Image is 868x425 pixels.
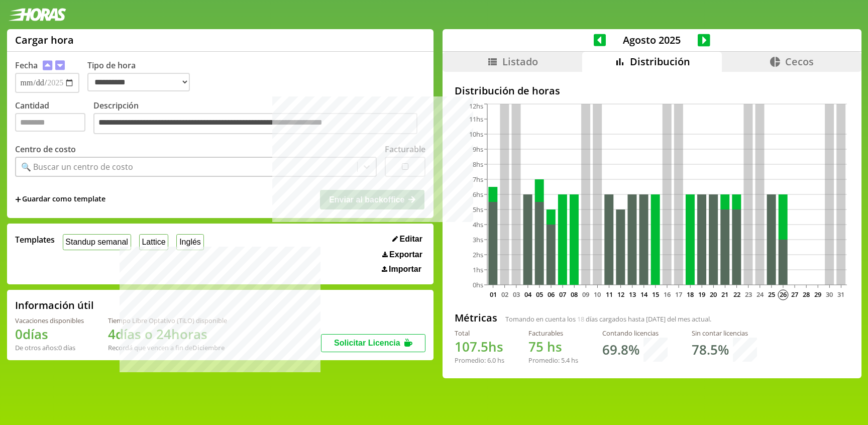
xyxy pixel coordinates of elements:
[582,290,589,299] text: 09
[692,329,757,338] div: Sin contar licencias
[617,290,624,299] text: 12
[176,234,203,250] button: Inglés
[487,356,496,365] span: 6.0
[630,55,690,68] span: Distribución
[469,130,483,139] tspan: 10hs
[473,205,483,214] tspan: 5hs
[15,60,38,71] label: Fecha
[93,113,417,134] textarea: Descripción
[710,290,717,299] text: 20
[502,55,538,68] span: Listado
[473,280,483,289] tspan: 0hs
[15,194,105,205] span: +Guardar como template
[334,339,400,347] span: Solicitar Licencia
[455,329,504,338] div: Total
[469,115,483,124] tspan: 11hs
[837,290,844,299] text: 31
[455,311,497,325] h2: Métricas
[389,265,421,274] span: Importar
[379,250,425,260] button: Exportar
[63,234,131,250] button: Standup semanal
[768,290,775,299] text: 25
[571,290,578,299] text: 08
[721,290,728,299] text: 21
[473,220,483,229] tspan: 4hs
[505,314,711,324] span: Tomando en cuenta los días cargados hasta [DATE] del mes actual.
[87,60,198,93] label: Tipo de hora
[698,290,705,299] text: 19
[108,325,227,343] h1: 4 días o 24 horas
[400,235,422,244] span: Editar
[692,341,729,359] h1: 78.5 %
[473,145,483,154] tspan: 9hs
[15,33,74,47] h1: Cargar hora
[473,190,483,199] tspan: 6hs
[108,316,227,325] div: Tiempo Libre Optativo (TiLO) disponible
[528,338,544,356] span: 75
[108,343,227,352] div: Recordá que vencen a fin de
[561,356,570,365] span: 5.4
[473,235,483,244] tspan: 3hs
[528,356,578,365] div: Promedio: hs
[756,290,764,299] text: 24
[469,101,483,111] tspan: 12hs
[15,298,94,312] h2: Información útil
[385,144,425,155] label: Facturable
[559,290,566,299] text: 07
[602,341,639,359] h1: 69.8 %
[605,290,612,299] text: 11
[15,144,76,155] label: Centro de costo
[652,290,659,299] text: 15
[803,290,810,299] text: 28
[455,356,504,365] div: Promedio: hs
[528,329,578,338] div: Facturables
[473,160,483,169] tspan: 8hs
[15,234,55,245] span: Templates
[594,290,601,299] text: 10
[675,290,682,299] text: 17
[8,8,66,21] img: logotipo
[664,290,671,299] text: 16
[512,290,519,299] text: 03
[535,290,542,299] text: 05
[15,343,84,352] div: De otros años: 0 días
[15,325,84,343] h1: 0 días
[389,250,422,259] span: Exportar
[473,265,483,274] tspan: 1hs
[87,73,190,91] select: Tipo de hora
[602,329,668,338] div: Contando licencias
[687,290,694,299] text: 18
[21,161,133,172] div: 🔍 Buscar un centro de costo
[744,290,751,299] text: 23
[455,84,849,97] h2: Distribución de horas
[785,55,814,68] span: Cecos
[93,100,425,137] label: Descripción
[733,290,740,299] text: 22
[640,290,647,299] text: 14
[389,234,425,244] button: Editar
[455,338,488,356] span: 107.5
[791,290,798,299] text: 27
[139,234,169,250] button: Lattice
[473,175,483,184] tspan: 7hs
[628,290,635,299] text: 13
[814,290,821,299] text: 29
[606,33,698,47] span: Agosto 2025
[577,314,584,324] span: 18
[15,316,84,325] div: Vacaciones disponibles
[455,338,504,356] h1: hs
[524,290,531,299] text: 04
[15,100,93,137] label: Cantidad
[501,290,508,299] text: 02
[826,290,833,299] text: 30
[473,250,483,259] tspan: 2hs
[528,338,578,356] h1: hs
[321,334,425,352] button: Solicitar Licencia
[15,194,21,205] span: +
[15,113,85,132] input: Cantidad
[489,290,496,299] text: 01
[548,290,555,299] text: 06
[779,290,786,299] text: 26
[192,343,225,352] b: Diciembre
